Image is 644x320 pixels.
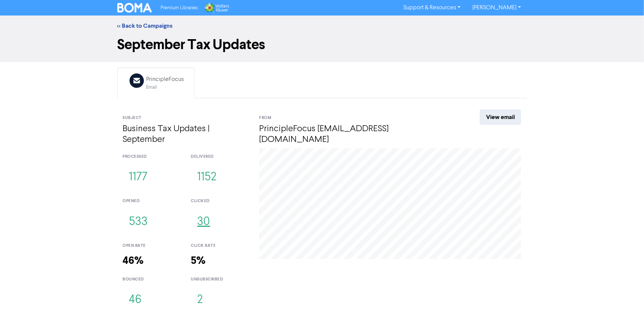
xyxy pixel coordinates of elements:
[607,285,644,320] iframe: Chat Widget
[123,288,148,312] button: 46
[123,276,180,283] div: bounced
[191,276,248,283] div: unsubscribed
[123,124,248,145] h4: Business Tax Updates | September
[191,243,248,249] div: click rate
[259,124,453,145] h4: PrincipleFocus [EMAIL_ADDRESS][DOMAIN_NAME]
[397,2,466,14] a: Support & Resources
[147,75,184,84] div: PrincipleFocus
[191,154,248,160] div: delivered
[123,154,180,160] div: processed
[191,254,206,267] strong: 5%
[117,36,527,53] h1: September Tax Updates
[259,115,453,121] div: From
[123,210,154,234] button: 533
[480,109,521,125] a: View email
[191,288,209,312] button: 2
[204,3,229,13] img: Wolters Kluwer
[191,165,223,190] button: 1152
[123,115,248,121] div: Subject
[123,198,180,204] div: opened
[117,22,173,30] a: << Back to Campaigns
[466,2,527,14] a: [PERSON_NAME]
[147,84,184,91] div: Email
[123,254,144,267] strong: 46%
[191,210,216,234] button: 30
[161,6,198,10] span: Premium Libraries:
[117,3,152,13] img: BOMA Logo
[191,198,248,204] div: clicked
[123,165,154,190] button: 1177
[123,243,180,249] div: open rate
